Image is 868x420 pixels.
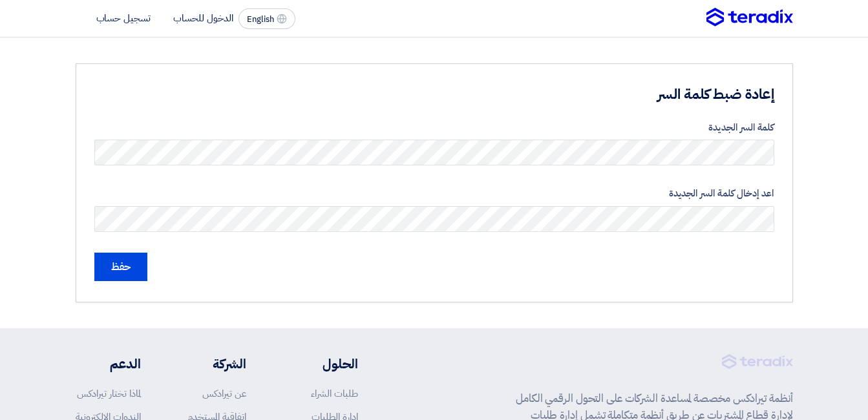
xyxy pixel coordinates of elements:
[238,8,295,29] button: English
[311,386,358,401] a: طلبات الشراء
[247,15,274,24] span: English
[77,386,141,401] a: لماذا تختار تيرادكس
[173,11,233,25] li: الدخول للحساب
[202,386,246,401] a: عن تيرادكس
[96,11,151,25] li: تسجيل حساب
[400,85,774,105] h3: إعادة ضبط كلمة السر
[94,120,774,135] label: كلمة السر الجديدة
[285,354,358,373] li: الحلول
[94,253,147,281] input: حفظ
[94,186,774,201] label: اعد إدخال كلمة السر الجديدة
[76,354,141,373] li: الدعم
[706,8,793,27] img: Teradix logo
[179,354,246,373] li: الشركة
